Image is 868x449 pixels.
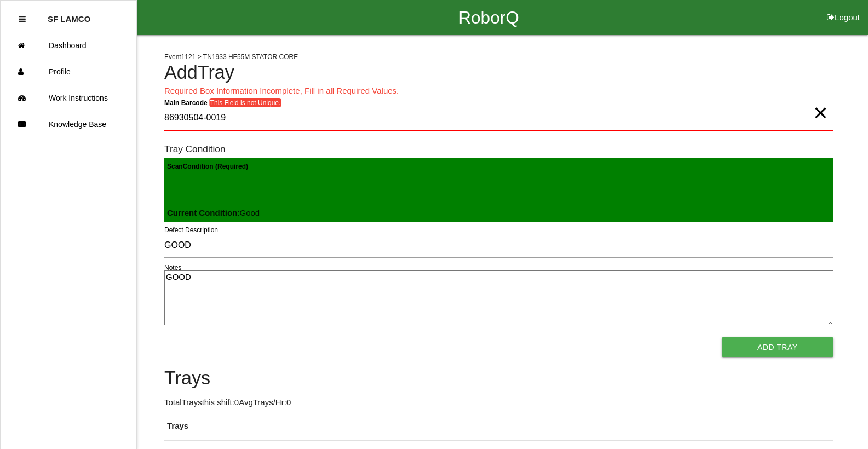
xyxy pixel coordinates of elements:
b: Scan Condition (Required) [167,162,248,170]
a: Dashboard [1,32,136,59]
b: Main Barcode [164,99,208,106]
b: Current Condition [167,208,237,217]
button: Add Tray [722,337,833,357]
p: SF LAMCO [48,6,90,24]
p: Required Box Information Incomplete, Fill in all Required Values. [164,85,833,97]
p: Total Trays this shift: 0 Avg Trays /Hr: 0 [164,396,833,409]
div: Close [19,6,26,32]
a: Profile [1,59,136,85]
input: Required [164,106,833,131]
label: Defect Description [164,225,218,235]
h4: Trays [164,368,833,389]
h4: Add Tray [164,62,833,83]
th: Trays [164,412,833,441]
span: Event 1121 > TN1933 HF55M STATOR CORE [164,53,298,61]
label: Notes [164,263,181,273]
a: Work Instructions [1,85,136,111]
span: Clear Input [813,91,827,113]
a: Knowledge Base [1,111,136,137]
span: : Good [167,208,260,217]
span: This Field is not Unique. [209,98,281,107]
h6: Tray Condition [164,144,833,154]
